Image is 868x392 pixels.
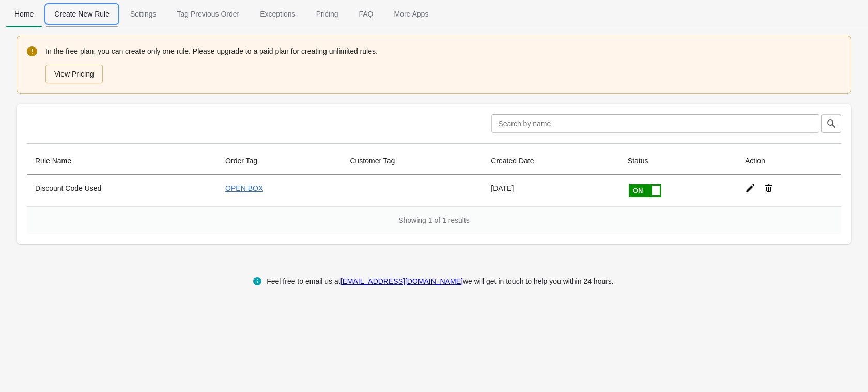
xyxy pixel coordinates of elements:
span: Pricing [308,5,347,23]
th: Rule Name [27,147,217,175]
span: Tag Previous Order [169,5,248,23]
th: Status [619,147,737,175]
button: Create_New_Rule [44,1,120,27]
a: [EMAIL_ADDRESS][DOMAIN_NAME] [340,277,463,285]
th: Discount Code Used [27,175,217,206]
span: Home [6,5,42,23]
a: OPEN BOX [225,184,263,192]
th: Created Date [483,147,619,175]
button: Settings [120,1,167,27]
th: Action [737,147,841,175]
td: [DATE] [483,175,619,206]
span: More Apps [385,5,437,23]
button: View Pricing [45,65,103,83]
input: Search by name [491,114,819,133]
div: In the free plan, you can create only one rule. Please upgrade to a paid plan for creating unlimi... [45,45,841,84]
span: Settings [122,5,165,23]
div: Showing 1 of 1 results [27,206,841,234]
th: Customer Tag [342,147,483,175]
span: Create New Rule [46,5,118,23]
button: Home [4,1,44,27]
div: Feel free to email us at we will get in touch to help you within 24 hours. [267,275,614,288]
span: FAQ [350,5,381,23]
th: Order Tag [217,147,342,175]
span: Exceptions [252,5,303,23]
